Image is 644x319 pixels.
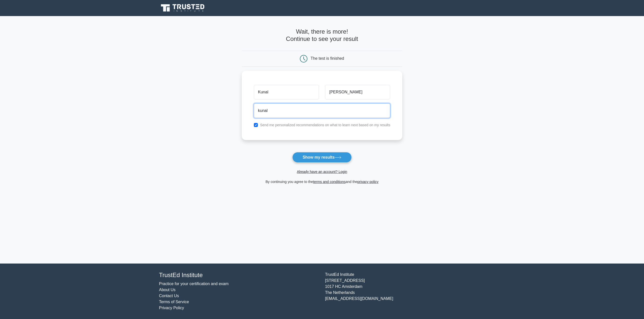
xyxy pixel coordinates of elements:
[325,85,390,99] input: Last name
[311,56,344,60] div: The test is finished
[292,152,352,163] button: Show my results
[159,272,319,279] h4: TrustEd Institute
[159,282,229,286] a: Practice for your certification and exam
[159,306,184,310] a: Privacy Policy
[254,85,319,99] input: First name
[159,288,176,292] a: About Us
[322,272,488,311] div: TrustEd Institute [STREET_ADDRESS] 1017 HC Amsterdam The Netherlands [EMAIL_ADDRESS][DOMAIN_NAME]
[254,103,390,118] input: Email
[242,28,403,43] h4: Wait, there is more! Continue to see your result
[297,170,347,174] a: Already have an account? Login
[159,300,189,304] a: Terms of Service
[313,180,346,184] a: terms and conditions
[239,179,406,185] div: By continuing you agree to the and the
[357,180,379,184] a: privacy policy
[260,123,390,127] label: Send me personalized recommendations on what to learn next based on my results
[159,294,179,298] a: Contact Us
